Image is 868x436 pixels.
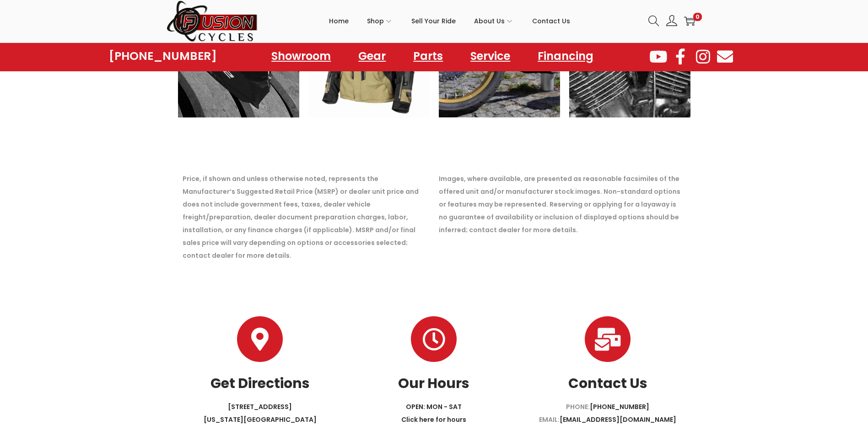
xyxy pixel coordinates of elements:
nav: Primary navigation [258,0,642,42]
a: [EMAIL_ADDRESS][DOMAIN_NAME] [560,415,676,424]
a: Gear [349,46,395,67]
a: Sell Your Ride [411,0,456,42]
a: Financing [528,46,603,67]
p: PHONE: EMAIL: [521,400,695,426]
a: Home [329,0,349,42]
a: 0 [684,16,695,27]
span: Shop [367,10,384,32]
a: [PHONE_NUMBER] [109,50,217,63]
a: Our Hours [411,316,457,362]
a: Our Hours [398,373,469,393]
a: Shop [367,0,393,42]
a: Contact Us [532,0,570,42]
a: [PHONE_NUMBER] [590,402,649,411]
nav: Menu [262,46,603,67]
span: Home [329,10,349,32]
span: Contact Us [532,10,570,32]
span: Sell Your Ride [411,10,456,32]
a: OPEN: MON - SATClick here for hours [401,402,466,424]
a: Get Directions [237,316,283,362]
a: Parts [404,46,452,67]
a: [STREET_ADDRESS][US_STATE][GEOGRAPHIC_DATA] [204,402,317,424]
a: Contact Us [568,373,647,393]
a: Service [461,46,519,67]
span: About Us [474,10,505,32]
a: About Us [474,0,514,42]
p: Price, if shown and unless otherwise noted, represents the Manufacturer’s Suggested Retail Price ... [183,172,430,262]
a: Get Directions [210,373,310,393]
a: Contact Us [585,316,631,362]
p: Images, where available, are presented as reasonable facsimiles of the offered unit and/or manufa... [439,172,686,236]
a: Showroom [262,46,340,67]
